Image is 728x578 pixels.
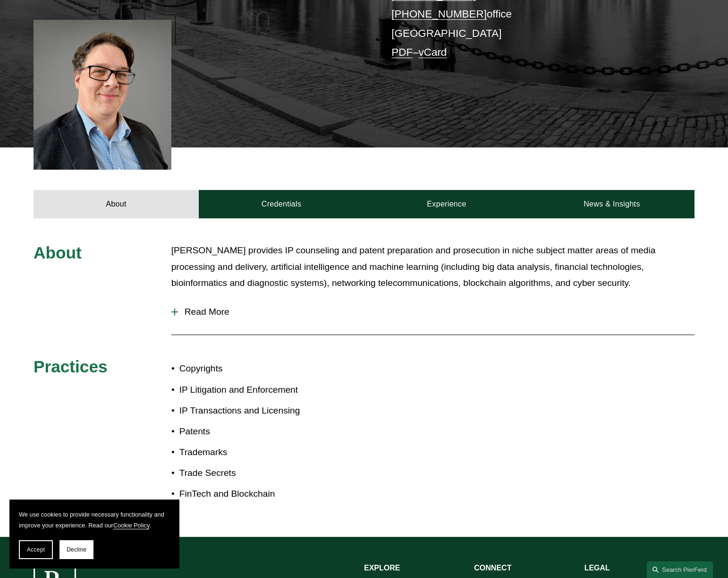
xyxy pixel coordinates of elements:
p: [PERSON_NAME] provides IP counseling and patent preparation and prosecution in niche subject matt... [171,242,694,292]
section: Cookie banner [9,500,179,569]
p: We use cookies to provide necessary functionality and improve your experience. Read our . [19,509,170,531]
span: Decline [67,546,86,553]
a: Search this site [647,561,713,578]
a: vCard [419,46,447,58]
span: About [34,243,82,262]
a: Cookie Policy [113,522,150,529]
a: Credentials [199,190,364,218]
button: Accept [19,540,53,559]
strong: CONNECT [474,564,511,572]
p: FinTech and Blockchain [179,486,364,502]
a: Experience [364,190,529,218]
a: About [34,190,199,218]
p: Trade Secrets [179,465,364,482]
strong: EXPLORE [364,564,400,572]
p: Patents [179,423,364,440]
p: IP Litigation and Enforcement [179,382,364,398]
a: News & Insights [529,190,694,218]
p: IP Transactions and Licensing [179,403,364,419]
strong: LEGAL [584,564,610,572]
span: Accept [27,546,45,553]
a: PDF [391,46,413,58]
button: Decline [59,540,93,559]
p: Copyrights [179,361,364,377]
span: Practices [34,357,108,376]
button: Read More [171,300,694,324]
a: [PHONE_NUMBER] [391,8,487,20]
span: Read More [178,307,694,317]
p: Trademarks [179,444,364,461]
